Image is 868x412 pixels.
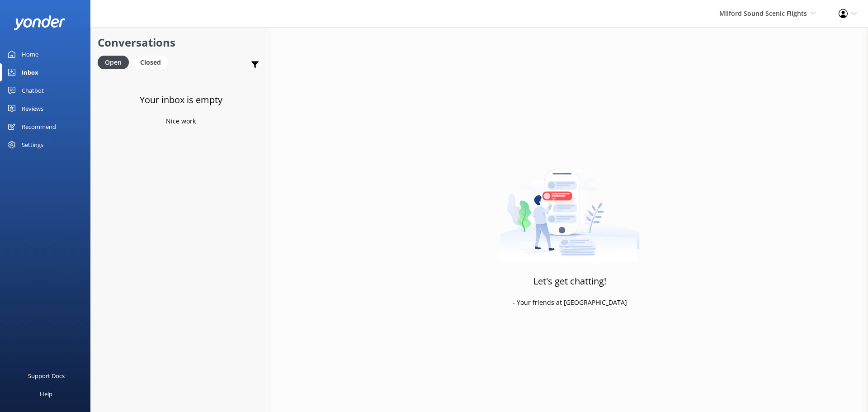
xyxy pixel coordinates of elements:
[22,63,38,81] div: Inbox
[513,298,627,308] p: - Your friends at [GEOGRAPHIC_DATA]
[22,45,38,63] div: Home
[98,34,264,51] h2: Conversations
[98,56,129,69] div: Open
[133,56,168,69] div: Closed
[500,150,640,263] img: artwork of a man stealing a conversation from at giant smartphone
[140,93,222,107] h3: Your inbox is empty
[14,15,66,30] img: yonder-white-logo.png
[133,57,172,67] a: Closed
[40,385,52,403] div: Help
[166,116,196,126] p: Nice work
[28,367,65,385] div: Support Docs
[533,274,606,289] h3: Let's get chatting!
[22,99,43,118] div: Reviews
[22,81,44,99] div: Chatbot
[719,9,807,18] span: Milford Sound Scenic Flights
[22,118,56,136] div: Recommend
[22,136,43,154] div: Settings
[98,57,133,67] a: Open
